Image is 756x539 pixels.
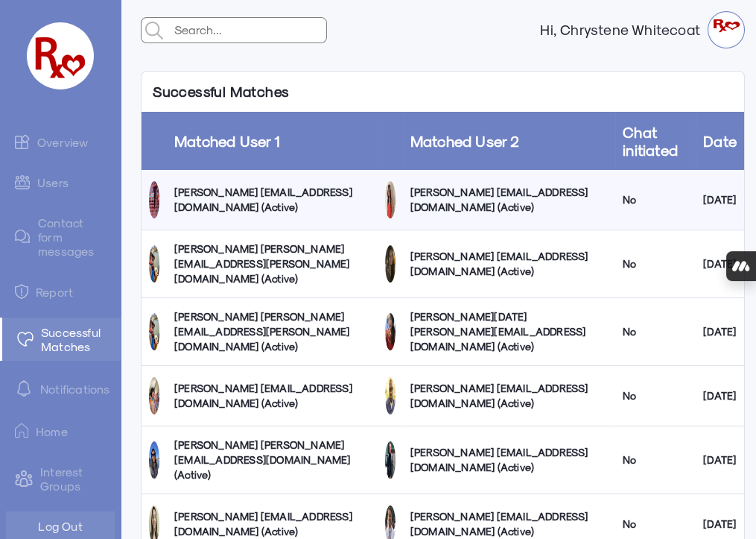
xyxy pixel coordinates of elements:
[410,249,609,279] div: [PERSON_NAME] [EMAIL_ADDRESS][DOMAIN_NAME] (Active)
[410,185,609,215] div: [PERSON_NAME] [EMAIL_ADDRESS][DOMAIN_NAME] (Active)
[15,134,30,149] img: admin-ic-overview.svg
[174,309,370,354] div: [PERSON_NAME] [PERSON_NAME][EMAIL_ADDRESS][PERSON_NAME][DOMAIN_NAME] (Active)
[623,517,688,532] div: No
[174,438,370,482] div: [PERSON_NAME] [PERSON_NAME][EMAIL_ADDRESS][DOMAIN_NAME] (Active)
[410,309,609,354] div: [PERSON_NAME][DATE] [PERSON_NAME][EMAIL_ADDRESS][DOMAIN_NAME] (Active)
[623,388,688,403] div: No
[15,379,33,397] img: notification-default-white.svg
[703,324,737,339] div: [DATE]
[174,242,370,286] div: [PERSON_NAME] [PERSON_NAME][EMAIL_ADDRESS][PERSON_NAME][DOMAIN_NAME] (Active)
[410,445,609,475] div: [PERSON_NAME] [EMAIL_ADDRESS][DOMAIN_NAME] (Active)
[15,470,33,488] img: intrestGropus.svg
[174,381,370,411] div: [PERSON_NAME] [EMAIL_ADDRESS][DOMAIN_NAME] (Active)
[623,324,688,339] div: No
[15,175,30,189] img: admin-ic-users.svg
[142,72,300,112] p: Successful Matches
[703,192,737,207] div: [DATE]
[703,453,737,467] div: [DATE]
[703,256,737,271] div: [DATE]
[410,132,520,150] a: Matched User 2
[174,185,370,215] div: [PERSON_NAME] [EMAIL_ADDRESS][DOMAIN_NAME] (Active)
[385,313,396,350] img: hzy3venhn94mw8bunfog.jpg
[17,332,34,347] img: matched.svg
[142,18,167,43] img: admin-search.svg
[15,230,31,244] img: admin-ic-contact-message.svg
[149,245,159,283] img: stoxbr6mqmahal6cjiue.jpg
[385,377,396,415] img: gibrszc0djfcapskkpw8.jpg
[15,284,28,299] img: admin-ic-report.svg
[174,132,280,150] a: Matched User 1
[149,313,159,350] img: stoxbr6mqmahal6cjiue.jpg
[623,256,688,271] div: No
[540,22,708,37] strong: Hi, Chrystene Whitecoat
[410,509,609,539] div: [PERSON_NAME] [EMAIL_ADDRESS][DOMAIN_NAME] (Active)
[149,441,159,479] img: u4tnv1xeobeb5scnprmm.png
[385,441,396,479] img: wzi9xzdmkac4pjxxmzi3.jpg
[15,423,28,438] img: ic-home.png
[623,453,688,467] div: No
[174,509,370,539] div: [PERSON_NAME] [EMAIL_ADDRESS][DOMAIN_NAME] (Active)
[385,181,396,218] img: uzfh0ufvu7zlvquqvdn1.jpg
[149,377,159,415] img: ldfswauwwyayxal0kwso.png
[385,245,396,283] img: ioprsmsoppcyokbd7vlk.png
[410,381,609,411] div: [PERSON_NAME] [EMAIL_ADDRESS][DOMAIN_NAME] (Active)
[703,132,737,150] a: Date
[171,18,326,42] input: Search...
[623,123,678,159] a: Chat initiated
[149,181,159,218] img: wqvojgutefnepjyixm91.jpg
[623,192,688,207] div: No
[703,388,737,403] div: [DATE]
[703,517,737,532] div: [DATE]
